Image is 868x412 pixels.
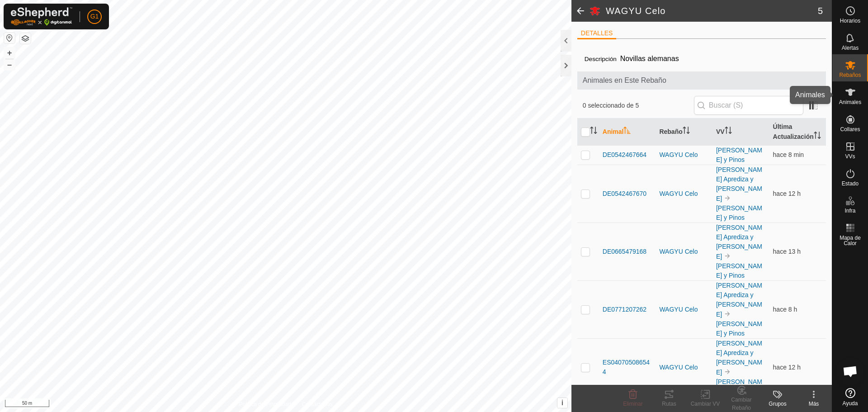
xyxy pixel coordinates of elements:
[773,190,801,197] span: 1 sept 2025, 1:48
[603,358,652,377] span: ES040705086544
[617,51,683,66] span: Novillas alemanas
[11,7,72,26] img: Logo Gallagher
[577,28,617,39] li: DETALLES
[583,75,821,86] span: Animales en Este Rebaño
[724,310,731,317] img: hasta
[716,147,762,163] a: [PERSON_NAME] y Pinos
[835,235,866,246] span: Mapa de Calor
[716,282,762,318] a: [PERSON_NAME] Aprediza y [PERSON_NAME]
[773,306,797,313] span: 1 sept 2025, 6:08
[561,399,563,407] span: i
[716,224,762,260] a: [PERSON_NAME] Aprediza y [PERSON_NAME]
[590,128,597,135] p-sorticon: Activar para ordenar
[659,363,709,372] div: WAGYU Celo
[842,181,859,186] span: Estado
[694,96,803,115] input: Buscar (S)
[683,128,690,135] p-sorticon: Activar para ordenar
[818,4,823,18] span: 5
[724,194,731,202] img: hasta
[843,401,858,406] span: Ayuda
[773,248,801,255] span: 1 sept 2025, 1:28
[845,154,855,159] span: VVs
[656,118,712,146] th: Rebaño
[716,378,762,395] a: [PERSON_NAME] y Pinos
[814,133,821,140] p-sorticon: Activar para ordenar
[20,33,31,44] button: Capas del Mapa
[623,128,631,135] p-sorticon: Activar para ordenar
[796,400,832,408] div: Más
[840,18,860,24] span: Horarios
[302,400,332,408] a: Contáctenos
[623,401,642,407] span: Eliminar
[716,320,762,337] a: [PERSON_NAME] y Pinos
[837,358,864,385] a: Chat abierto
[724,368,731,375] img: hasta
[651,400,687,408] div: Rutas
[723,396,759,412] div: Cambiar Rebaño
[239,400,291,408] a: Política de Privacidad
[557,398,567,408] button: i
[769,118,826,146] th: Última Actualización
[687,400,723,408] div: Cambiar VV
[599,118,656,146] th: Animal
[716,340,762,376] a: [PERSON_NAME] Aprediza y [PERSON_NAME]
[603,150,646,160] span: DE0542467664
[724,252,731,260] img: hasta
[716,166,762,202] a: [PERSON_NAME] Aprediza y [PERSON_NAME]
[4,33,15,43] button: Restablecer Mapa
[90,12,99,21] span: G1
[659,247,709,256] div: WAGYU Celo
[832,384,868,410] a: Ayuda
[712,118,769,146] th: VV
[844,208,855,213] span: Infra
[725,128,732,135] p-sorticon: Activar para ordenar
[583,101,694,110] span: 0 seleccionado de 5
[716,204,762,221] a: [PERSON_NAME] y Pinos
[659,150,709,160] div: WAGYU Celo
[839,72,861,78] span: Rebaños
[773,151,804,158] span: 1 sept 2025, 14:38
[603,189,646,199] span: DE0542467670
[4,59,15,70] button: –
[716,262,762,279] a: [PERSON_NAME] y Pinos
[842,45,859,51] span: Alertas
[839,99,861,105] span: Animales
[603,305,646,314] span: DE0771207262
[4,47,15,58] button: +
[759,400,796,408] div: Grupos
[603,247,646,256] span: DE0665479168
[659,305,709,314] div: WAGYU Celo
[585,56,617,62] label: Descripción
[606,5,818,16] h2: WAGYU Celo
[659,189,709,199] div: WAGYU Celo
[840,127,860,132] span: Collares
[773,364,801,371] span: 1 sept 2025, 1:47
